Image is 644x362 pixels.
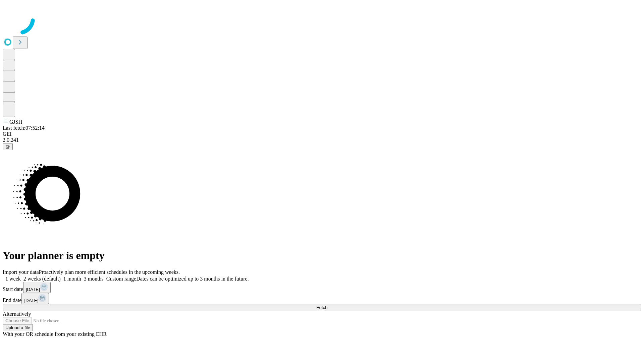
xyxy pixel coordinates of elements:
[23,282,51,293] button: [DATE]
[3,311,31,317] span: Alternatively
[3,137,641,143] div: 2.0.241
[3,249,641,262] h1: Your planner is empty
[21,293,49,304] button: [DATE]
[3,143,13,150] button: @
[3,269,39,275] span: Import your data
[106,276,136,282] span: Custom range
[3,331,107,337] span: With your OR schedule from your existing EHR
[23,276,61,282] span: 2 weeks (default)
[3,125,45,131] span: Last fetch: 07:52:14
[9,119,22,125] span: GJSH
[24,298,38,303] span: [DATE]
[5,144,10,149] span: @
[5,276,21,282] span: 1 week
[39,269,180,275] span: Proactively plan more efficient schedules in the upcoming weeks.
[316,305,327,310] span: Fetch
[26,287,40,292] span: [DATE]
[136,276,249,282] span: Dates can be optimized up to 3 months in the future.
[63,276,81,282] span: 1 month
[3,282,641,293] div: Start date
[3,131,641,137] div: GEI
[3,304,641,311] button: Fetch
[3,324,33,331] button: Upload a file
[84,276,104,282] span: 3 months
[3,293,641,304] div: End date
